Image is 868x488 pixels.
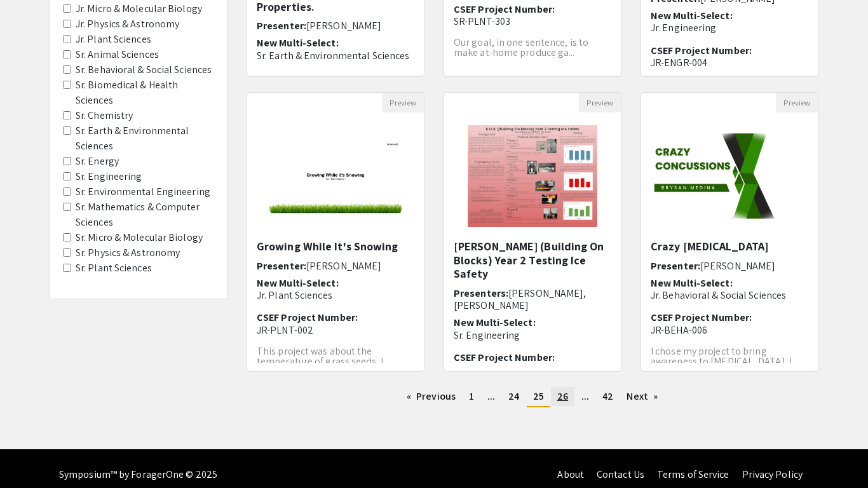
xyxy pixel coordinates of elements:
span: CSEF Project Number: [454,351,555,364]
label: Sr. Animal Sciences [76,47,159,62]
p: Sr. Earth & Environmental Sciences [257,50,414,62]
span: I chose my project to bring awareness to [MEDICAL_DATA]. I ... [651,344,799,368]
label: Sr. Mathematics & Computer Sciences [76,200,214,230]
span: CSEF Project Number: [651,311,752,324]
a: Terms of Service [657,468,729,481]
h6: Presenters: [454,287,611,311]
p: JR-PLNT-002 [257,324,414,336]
p: SR-PLNT-303 [454,15,611,27]
h5: [PERSON_NAME] (Building On Blocks) Year 2 Testing Ice Safety [454,240,611,281]
span: 42 [602,390,613,403]
p: Jr. Engineering [651,22,808,34]
ul: Pagination [247,387,818,407]
span: [PERSON_NAME] [306,19,381,32]
span: 24 [508,390,519,403]
p: Jr. Plant Sciences [257,289,414,301]
label: Jr. Micro & Molecular Biology [76,1,202,17]
span: ... [581,390,589,403]
h5: Crazy [MEDICAL_DATA] [651,240,808,254]
span: 25 [533,390,544,403]
label: Sr. Environmental Engineering [76,184,210,200]
span: New Multi-Select: [257,276,339,290]
label: Sr. Behavioral & Social Sciences [76,62,212,78]
button: Preview [776,93,818,112]
span: New Multi-Select: [651,276,733,290]
a: Previous page [400,387,462,406]
span: 1 [469,390,474,403]
span: New Multi-Select: [257,36,339,50]
iframe: Chat [10,431,54,478]
button: Preview [579,93,621,112]
div: Open Presentation <p>B.O.B. (Building On Blocks) Year 2 Testing Ice Safety</p> [444,92,621,372]
label: Sr. Engineering [76,169,142,184]
p: JR-BEHA-006 [651,324,808,336]
label: Sr. Chemistry [76,108,133,123]
p: This project was about the temperature of grass seeds. I heated one seed, froze one seed, and kep... [257,346,414,397]
label: Sr. Earth & Environmental Sciences [76,123,214,154]
a: Next page [620,387,664,406]
label: Jr. Plant Sciences [76,32,151,47]
div: Open Presentation <p>Crazy Concussions</p> [641,92,818,372]
label: Sr. Plant Sciences [76,261,152,276]
p: Jr. Behavioral & Social Sciences [651,289,808,301]
span: 26 [557,390,568,403]
label: Jr. Physics & Astronomy [76,17,179,32]
label: Sr. Energy [76,154,119,169]
span: New Multi-Select: [651,9,733,22]
a: Contact Us [597,468,644,481]
img: <p>Growing While It's Snowing</p> [257,112,414,240]
div: Open Presentation <p>Growing While It's Snowing</p> [247,92,424,372]
span: ... [487,390,495,403]
span: CSEF Project Number: [454,3,555,16]
span: [PERSON_NAME] [700,259,775,273]
button: Preview [382,93,424,112]
span: [PERSON_NAME] [306,259,381,273]
p: Sr. Engineering [454,329,611,341]
span: Our goal, in one sentence, is to make at-home produce ga... [454,36,588,59]
h6: Presenter: [651,260,808,272]
a: About [557,468,584,481]
h6: Presenter: [257,20,414,32]
p: JR-ENGR-004 [651,57,808,69]
a: Privacy Policy [742,468,803,481]
span: New Multi-Select: [454,316,536,329]
label: Sr. Biomedical & Health Sciences [76,78,214,108]
span: CSEF Project Number: [651,44,752,57]
h5: Growing While It's Snowing [257,240,414,254]
h6: Presenter: [257,260,414,272]
img: <p>Crazy Concussions</p> [641,121,818,231]
img: <p>B.O.B. (Building On Blocks) Year 2 Testing Ice Safety</p> [455,112,610,240]
label: Sr. Micro & Molecular Biology [76,230,203,245]
span: [PERSON_NAME], [PERSON_NAME] [454,287,587,312]
span: CSEF Project Number: [257,311,358,324]
label: Sr. Physics & Astronomy [76,245,180,261]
